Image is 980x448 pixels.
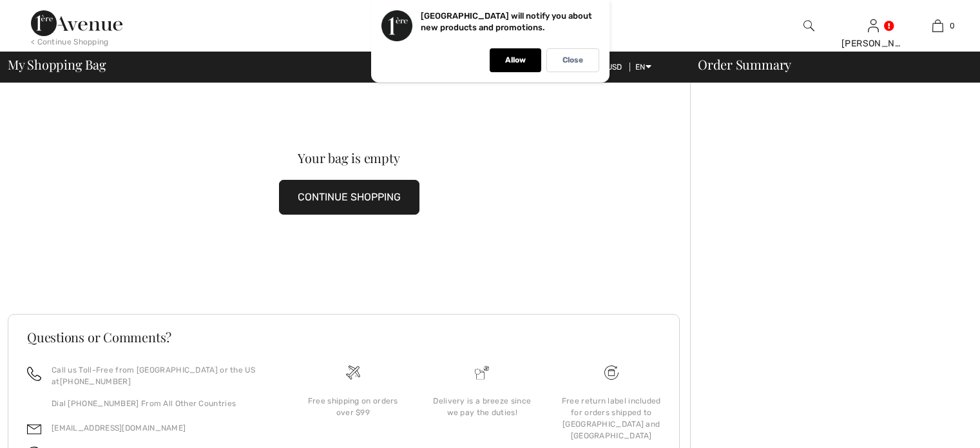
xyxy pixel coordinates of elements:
[421,11,592,32] p: [GEOGRAPHIC_DATA] will notify you about new products and promotions.
[505,55,526,65] p: Allow
[906,18,969,34] a: 0
[299,395,407,418] div: Free shipping on orders over $99
[635,63,651,72] span: EN
[868,19,879,32] a: Sign In
[42,151,656,164] div: Your bag is empty
[279,180,419,215] button: CONTINUE SHOPPING
[557,395,666,442] div: Free return label included for orders shipped to [GEOGRAPHIC_DATA] and [GEOGRAPHIC_DATA]
[841,37,905,50] div: [PERSON_NAME]
[8,58,106,71] span: My Shopping Bag
[52,424,186,433] a: [EMAIL_ADDRESS][DOMAIN_NAME]
[428,395,536,418] div: Delivery is a breeze since we pay the duties!
[932,18,943,34] img: My Bag
[27,331,660,344] h3: Questions or Comments?
[27,422,41,436] img: email
[604,365,619,380] img: Free shipping on orders over $99
[60,377,131,386] a: [PHONE_NUMBER]
[52,364,273,387] p: Call us Toll-Free from [GEOGRAPHIC_DATA] or the US at
[31,36,109,48] div: < Continue Shopping
[31,10,122,36] img: 1ère Avenue
[475,365,489,380] img: Delivery is a breeze since we pay the duties!
[950,20,955,32] span: 0
[868,18,879,34] img: My Info
[27,367,41,381] img: call
[346,365,360,380] img: Free shipping on orders over $99
[682,58,972,71] div: Order Summary
[52,398,273,409] p: Dial [PHONE_NUMBER] From All Other Countries
[562,55,583,65] p: Close
[803,18,814,34] img: search the website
